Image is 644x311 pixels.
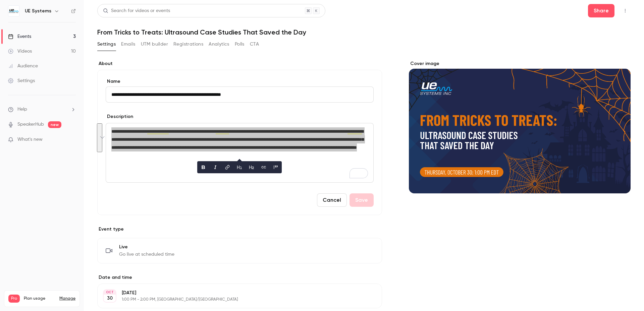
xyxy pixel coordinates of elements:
div: Audience [8,63,38,69]
button: Settings [97,39,116,50]
button: Cancel [317,193,347,207]
p: 30 [107,295,113,302]
button: blockquote [270,162,281,173]
h1: From Tricks to Treats: Ultrasound Case Studies That Saved the Day [97,28,631,36]
button: Polls [235,39,245,50]
h6: UE Systems [25,8,51,14]
button: Analytics [209,39,229,50]
div: Settings [8,77,35,84]
section: description [106,123,374,183]
span: What's new [17,136,43,143]
button: Emails [121,39,135,50]
p: [DATE] [122,290,346,296]
div: Search for videos or events [103,7,170,14]
li: help-dropdown-opener [8,106,76,113]
button: Share [588,4,614,17]
span: Go live at scheduled time [119,251,174,258]
div: editor [106,123,373,182]
section: Cover image [409,60,631,193]
label: Description [106,113,133,120]
label: About [97,60,382,67]
div: To enrich screen reader interactions, please activate Accessibility in Grammarly extension settings [106,123,373,182]
button: CTA [250,39,259,50]
div: OCT [104,290,116,295]
span: new [48,121,61,128]
span: Help [17,106,27,113]
button: Registrations [173,39,203,50]
a: Manage [59,296,75,301]
button: bold [198,162,209,173]
span: Pro [8,295,20,303]
iframe: Noticeable Trigger [68,137,76,143]
a: SpeakerHub [17,121,44,128]
div: Events [8,33,31,40]
p: 1:00 PM - 2:00 PM, [GEOGRAPHIC_DATA]/[GEOGRAPHIC_DATA] [122,297,346,302]
span: Plan usage [24,296,55,301]
label: Cover image [409,60,631,67]
span: Live [119,244,174,250]
button: italic [210,162,221,173]
button: UTM builder [141,39,168,50]
button: link [222,162,233,173]
img: UE Systems [8,6,19,16]
label: Name [106,78,374,85]
label: Date and time [97,274,382,281]
div: Videos [8,48,32,55]
p: Event type [97,226,382,233]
